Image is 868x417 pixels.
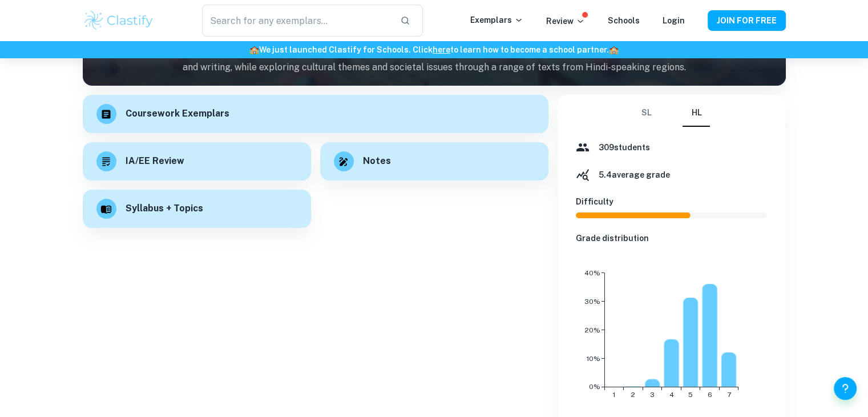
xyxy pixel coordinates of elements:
h6: Difficulty [576,195,768,208]
h6: 5.4 average grade [599,169,670,181]
a: Coursework Exemplars [83,95,548,133]
tspan: 7 [727,391,731,399]
a: IA/EE Review [83,142,311,181]
tspan: 10% [586,355,600,363]
p: IB Hindi B is an intermediate-level course for students with prior knowledge of Hindi. It focuses... [83,47,786,74]
span: 🏫 [249,45,259,54]
p: Review [546,15,585,27]
tspan: 0% [588,383,600,391]
button: HL [683,99,710,127]
a: Notes [320,142,548,181]
input: Search for any exemplars... [202,5,390,37]
a: Syllabus + Topics [83,190,311,228]
h6: Notes [363,154,391,169]
p: Exemplars [470,14,523,26]
h6: Coursework Exemplars [126,107,229,121]
button: JOIN FOR FREE [708,10,786,31]
h6: Grade distribution [576,232,768,244]
button: Help and Feedback [834,377,857,400]
tspan: 6 [708,391,712,399]
h6: Syllabus + Topics [126,202,203,216]
a: here [433,45,450,54]
a: Schools [608,16,640,25]
tspan: 2 [631,391,635,399]
tspan: 3 [650,391,655,399]
img: Clastify logo [83,9,155,32]
a: Login [663,16,685,25]
h6: 309 students [599,141,650,154]
tspan: 30% [584,298,600,306]
tspan: 5 [688,391,693,399]
tspan: 1 [613,391,615,399]
h6: We just launched Clastify for Schools. Click to learn how to become a school partner. [2,43,866,56]
span: 🏫 [609,45,619,54]
tspan: 4 [669,391,673,399]
tspan: 20% [584,326,600,334]
button: SL [632,99,660,127]
tspan: 40% [584,269,600,277]
h6: IA/EE Review [126,154,184,169]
